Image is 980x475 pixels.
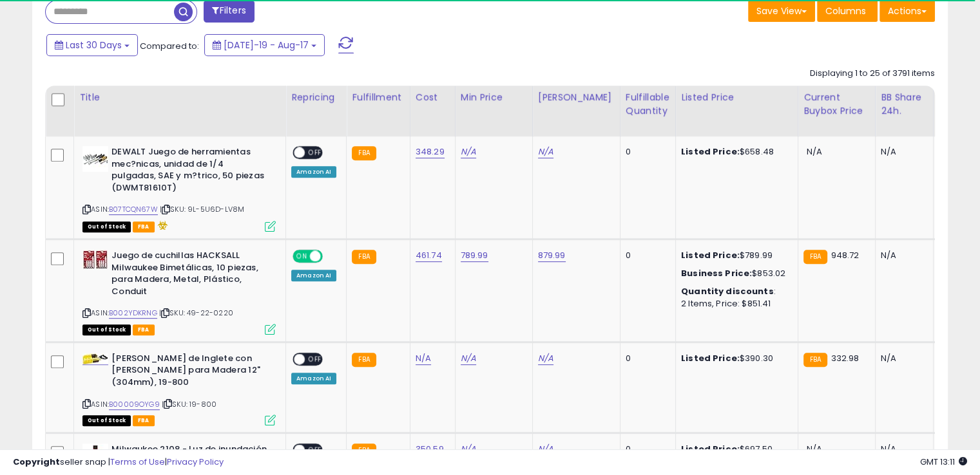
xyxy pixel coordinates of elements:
a: N/A [416,352,431,365]
b: Business Price: [681,267,752,279]
div: 0 [626,146,666,158]
div: ASIN: [82,146,276,230]
span: Compared to: [140,40,199,52]
b: [PERSON_NAME] de Inglete con [PERSON_NAME] para Madera 12" (304mm), 19-800 [111,353,268,392]
div: N/A [881,146,923,158]
div: 2 Items, Price: $851.41 [681,298,788,310]
div: Repricing [291,91,341,104]
span: OFF [321,251,341,262]
span: All listings that are currently out of stock and unavailable for purchase on Amazon [82,221,131,232]
small: FBA [803,250,827,264]
a: 879.99 [538,249,566,262]
span: [DATE]-19 - Aug-17 [224,39,309,51]
div: N/A [881,353,923,364]
div: Min Price [461,91,527,104]
b: Juego de cuchillas HACKSALL Milwaukee Bimetálicas, 10 piezas, para Madera, Metal, Plástico, Conduit [111,250,268,301]
div: Amazon AI [291,270,336,281]
div: ASIN: [82,250,276,333]
span: Last 30 Days [66,39,122,51]
span: Columns [825,5,866,17]
span: N/A [807,145,822,158]
a: N/A [461,352,476,365]
span: OFF [305,354,325,365]
small: FBA [803,353,827,367]
div: Amazon AI [291,373,336,384]
a: B00009OYG9 [109,399,160,410]
div: $390.30 [681,353,788,364]
div: $853.02 [681,268,788,279]
small: FBA [352,353,376,367]
img: 41PiRdacOrL._SL40_.jpg [82,146,108,172]
div: Listed Price [681,91,793,104]
strong: Copyright [13,456,60,468]
b: Quantity discounts [681,285,774,297]
div: 0 [626,250,666,261]
span: | SKU: 19-800 [162,399,216,409]
div: N/A [881,250,923,261]
a: N/A [461,145,476,158]
i: hazardous material [155,221,168,230]
span: 2025-09-17 13:11 GMT [920,456,967,468]
a: 789.99 [461,249,488,262]
div: BB Share 24h. [881,91,928,118]
button: [DATE]-19 - Aug-17 [204,34,325,56]
div: Cost [416,91,450,104]
span: FBA [133,221,155,232]
div: $789.99 [681,250,788,261]
a: B07TCQN67W [109,204,158,215]
span: OFF [305,147,325,158]
a: 461.74 [416,249,442,262]
small: FBA [352,146,376,160]
a: N/A [538,352,553,365]
b: Listed Price: [681,352,740,364]
div: Displaying 1 to 25 of 3791 items [810,68,935,80]
b: Listed Price: [681,145,740,158]
span: FBA [133,324,155,335]
a: 348.29 [416,145,445,158]
div: 0 [626,353,666,364]
a: B002YDKRNG [109,308,157,319]
a: Terms of Use [110,456,165,468]
div: ASIN: [82,353,276,424]
a: Privacy Policy [167,456,224,468]
div: Current Buybox Price [803,91,870,118]
b: Listed Price: [681,249,740,261]
div: $658.48 [681,146,788,158]
span: FBA [133,415,155,426]
b: DEWALT Juego de herramientas mec?nicas, unidad de 1/4 pulgadas, SAE y m?trico, 50 piezas (DWMT816... [111,146,268,197]
div: Amazon AI [291,166,336,178]
div: Fulfillment [352,91,404,104]
button: Last 30 Days [46,34,138,56]
div: Title [79,91,280,104]
img: 41ai2hAfqWL._SL40_.jpg [82,353,108,364]
div: : [681,286,788,297]
a: N/A [538,145,553,158]
img: 51dVR-Y+BiL._SL40_.jpg [82,250,108,270]
span: All listings that are currently out of stock and unavailable for purchase on Amazon [82,324,131,335]
span: 332.98 [831,352,859,364]
span: | SKU: 9L-5U6D-LV8M [160,204,244,214]
small: FBA [352,250,376,264]
span: All listings that are currently out of stock and unavailable for purchase on Amazon [82,415,131,426]
span: ON [294,251,310,262]
div: [PERSON_NAME] [538,91,615,104]
span: 948.72 [831,249,859,261]
div: Fulfillable Quantity [626,91,670,118]
div: seller snap | | [13,456,224,469]
span: | SKU: 49-22-0220 [159,308,233,318]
